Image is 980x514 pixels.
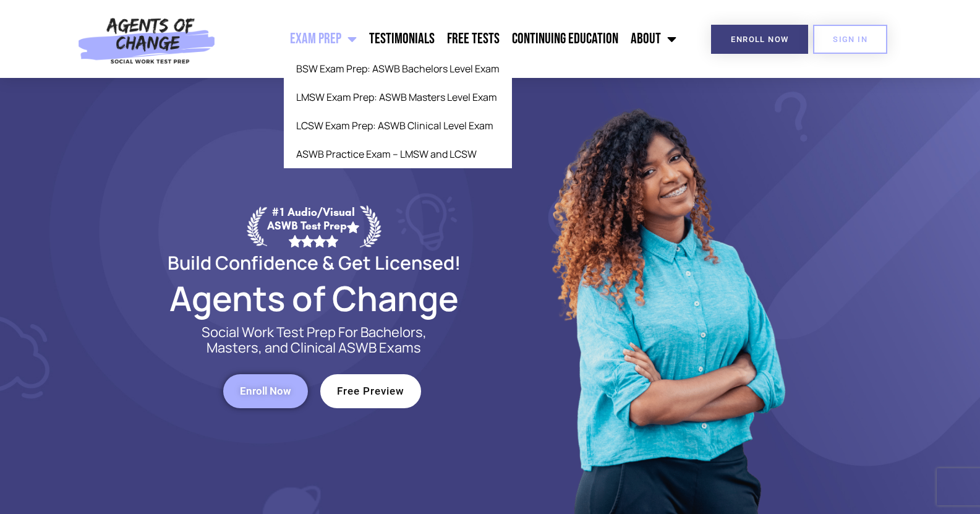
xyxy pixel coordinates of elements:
[813,25,887,54] a: SIGN IN
[320,374,421,408] a: Free Preview
[138,254,490,272] h2: Build Confidence & Get Licensed!
[284,54,512,168] ul: Exam Prep
[506,24,624,54] a: Continuing Education
[222,24,683,54] nav: Menu
[187,325,441,356] p: Social Work Test Prep For Bachelors, Masters, and Clinical ASWB Exams
[711,25,808,54] a: Enroll Now
[284,140,512,168] a: ASWB Practice Exam – LMSW and LCSW
[284,111,512,140] a: LCSW Exam Prep: ASWB Clinical Level Exam
[363,24,441,54] a: Testimonials
[284,54,512,83] a: BSW Exam Prep: ASWB Bachelors Level Exam
[284,83,512,111] a: LMSW Exam Prep: ASWB Masters Level Exam
[284,24,363,54] a: Exam Prep
[624,24,683,54] a: About
[441,24,506,54] a: Free Tests
[337,386,404,396] span: Free Preview
[731,35,788,43] span: Enroll Now
[240,386,291,396] span: Enroll Now
[267,205,360,247] div: #1 Audio/Visual ASWB Test Prep
[138,284,490,312] h2: Agents of Change
[833,35,867,43] span: SIGN IN
[223,374,308,408] a: Enroll Now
